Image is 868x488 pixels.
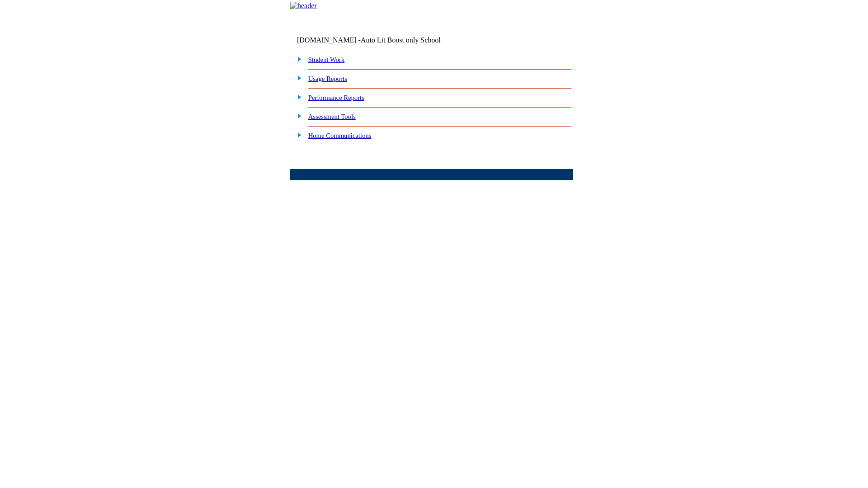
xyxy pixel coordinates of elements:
[292,112,302,120] img: plus.gif
[308,56,344,63] a: Student Work
[308,113,356,120] a: Assessment Tools
[292,55,302,63] img: plus.gif
[297,36,463,44] td: [DOMAIN_NAME] -
[290,2,317,10] img: header
[308,75,347,82] a: Usage Reports
[361,36,441,44] nobr: Auto Lit Boost only School
[292,131,302,139] img: plus.gif
[292,93,302,101] img: plus.gif
[292,74,302,82] img: plus.gif
[308,94,364,101] a: Performance Reports
[308,132,372,139] a: Home Communications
